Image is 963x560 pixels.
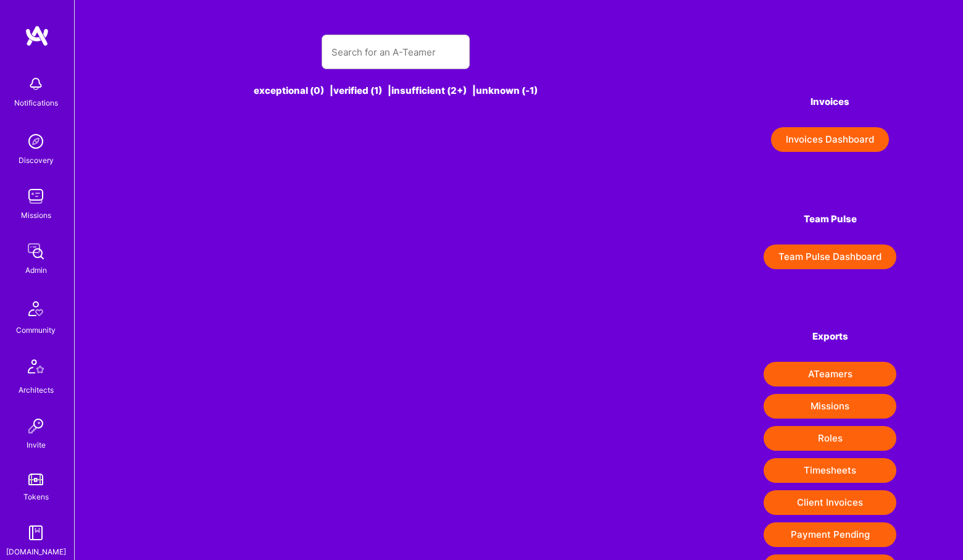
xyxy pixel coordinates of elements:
input: Search for an A-Teamer [331,36,460,68]
div: Architects [19,383,54,396]
div: Community [16,324,56,336]
a: Invoices Dashboard [764,127,896,152]
button: ATeamers [764,362,896,387]
button: Roles [764,426,896,451]
button: Missions [764,394,896,419]
div: Invite [27,438,46,451]
img: bell [23,72,48,96]
button: Payment Pending [764,522,896,547]
h4: Team Pulse [764,214,896,225]
div: exceptional (0) | verified (1) | insufficient (2+) | unknown (-1) [141,84,651,97]
div: Admin [25,264,47,277]
div: Notifications [14,96,58,109]
h4: Exports [764,331,896,342]
button: Invoices Dashboard [771,127,889,152]
img: logo [25,25,49,47]
button: Client Invoices [764,490,896,515]
h4: Invoices [764,96,896,107]
img: Invite [23,414,48,438]
div: Missions [21,209,51,222]
img: teamwork [23,184,48,209]
button: Timesheets [764,458,896,483]
img: guide book [23,520,48,545]
div: Tokens [23,490,49,503]
img: tokens [28,474,43,485]
img: Architects [21,354,51,383]
button: Team Pulse Dashboard [764,244,896,269]
div: Discovery [19,154,54,167]
img: Community [21,294,51,324]
div: [DOMAIN_NAME] [6,545,66,558]
img: admin teamwork [23,239,48,264]
img: discovery [23,129,48,154]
